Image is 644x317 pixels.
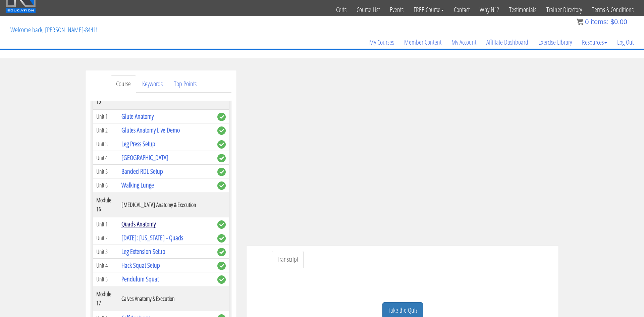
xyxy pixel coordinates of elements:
span: complete [217,168,226,176]
a: My Courses [364,26,399,58]
a: Banded RDL Setup [121,167,163,176]
span: $ [610,18,614,25]
th: Calves Anatomy & Execution [118,286,214,311]
td: Unit 5 [93,165,118,178]
a: Glute Anatomy [121,112,154,121]
span: complete [217,181,226,190]
bdi: 0.00 [610,18,627,25]
td: Unit 3 [93,137,118,151]
a: Affiliate Dashboard [481,26,533,58]
a: [DATE]: [US_STATE] - Quads [121,233,183,242]
td: Unit 2 [93,231,118,245]
td: Unit 4 [93,259,118,272]
td: Unit 4 [93,151,118,165]
a: Transcript [272,251,304,268]
span: complete [217,220,226,229]
a: 0 items: $0.00 [577,18,627,25]
a: Keywords [137,75,168,93]
span: complete [217,262,226,270]
a: Pendulum Squat [121,274,159,283]
span: items: [591,18,608,25]
span: complete [217,154,226,162]
th: Module 16 [93,192,118,217]
a: Leg Extension Setup [121,247,165,256]
a: Glutes Anatomy Live Demo [121,125,180,135]
span: 0 [585,18,589,25]
a: Course [111,75,136,93]
span: complete [217,126,226,135]
span: complete [217,140,226,149]
a: [GEOGRAPHIC_DATA] [121,153,168,162]
a: Top Points [169,75,202,93]
th: Module 17 [93,286,118,311]
td: Unit 3 [93,245,118,259]
a: Quads Anatomy [121,219,156,228]
a: Walking Lunge [121,180,154,190]
span: complete [217,113,226,121]
span: complete [217,248,226,256]
a: Member Content [399,26,446,58]
a: Leg Press Setup [121,139,155,148]
a: Log Out [612,26,639,58]
span: complete [217,234,226,243]
td: Unit 1 [93,110,118,123]
a: Exercise Library [533,26,577,58]
img: icon11.png [577,18,583,25]
td: Unit 1 [93,217,118,231]
td: Unit 2 [93,123,118,137]
td: Unit 5 [93,272,118,286]
p: Welcome back, [PERSON_NAME]-8441! [5,16,102,43]
a: Resources [577,26,612,58]
a: Hack Squat Setup [121,261,160,270]
span: complete [217,275,226,284]
a: My Account [446,26,481,58]
td: Unit 6 [93,178,118,192]
th: [MEDICAL_DATA] Anatomy & Execution [118,192,214,217]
